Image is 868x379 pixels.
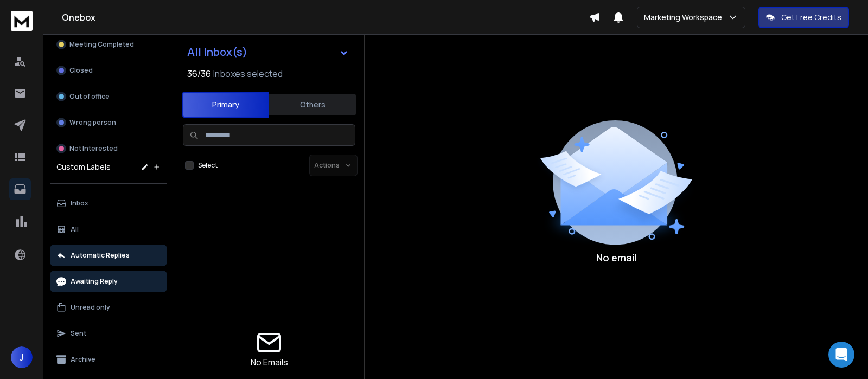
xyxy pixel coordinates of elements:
button: Others [269,93,356,117]
button: Out of office [50,86,167,107]
button: Primary [182,92,269,118]
button: Wrong person [50,112,167,133]
button: J [11,346,33,368]
label: Select [198,161,218,170]
h1: Onebox [62,11,589,24]
button: Automatic Replies [50,245,167,266]
p: Out of office [69,92,110,101]
p: Inbox [71,199,88,208]
p: Automatic Replies [71,251,130,260]
button: Archive [50,349,167,370]
p: Meeting Completed [69,40,134,49]
p: Marketing Workspace [644,12,726,23]
p: Unread only [71,303,110,312]
p: No email [596,250,636,265]
button: All [50,219,167,240]
p: No Emails [251,356,288,369]
p: Closed [69,66,93,75]
button: Inbox [50,192,167,214]
p: Archive [71,355,95,364]
h3: Inboxes selected [213,67,283,80]
p: Not Interested [69,144,118,153]
p: Get Free Credits [781,12,841,23]
p: All [71,225,79,234]
button: Unread only [50,297,167,318]
button: Sent [50,323,167,344]
span: 36 / 36 [187,67,211,80]
h1: All Inbox(s) [187,47,247,57]
p: Awaiting Reply [71,277,118,286]
button: Not Interested [50,138,167,159]
button: Awaiting Reply [50,271,167,292]
p: Sent [71,329,86,338]
h3: Custom Labels [56,162,111,172]
button: Get Free Credits [758,7,849,28]
img: logo [11,11,33,31]
button: Meeting Completed [50,34,167,55]
button: Closed [50,60,167,81]
p: Wrong person [69,118,116,127]
button: All Inbox(s) [178,41,358,63]
div: Open Intercom Messenger [828,342,854,368]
